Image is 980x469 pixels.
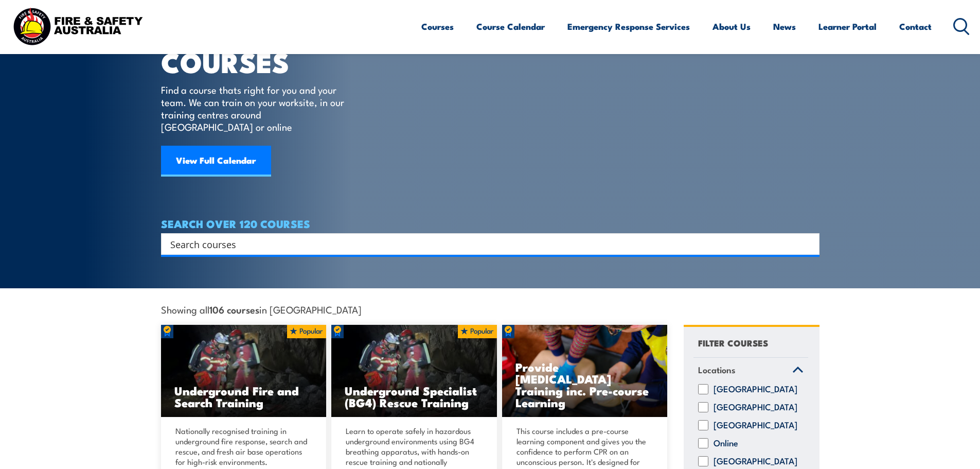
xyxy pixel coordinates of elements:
h3: Underground Specialist (BG4) Rescue Training [345,385,484,408]
h4: FILTER COURSES [698,336,768,350]
label: [GEOGRAPHIC_DATA] [714,420,797,430]
strong: 106 courses [209,302,259,316]
a: Courses [421,13,454,40]
label: [GEOGRAPHIC_DATA] [714,456,797,466]
img: Low Voltage Rescue and Provide CPR [502,325,668,418]
a: Underground Specialist (BG4) Rescue Training [331,325,497,418]
h1: COURSES [161,49,359,74]
a: Emergency Response Services [567,13,690,40]
a: Course Calendar [476,13,545,40]
span: Showing all in [GEOGRAPHIC_DATA] [161,304,362,315]
img: Underground mine rescue [331,325,497,418]
label: [GEOGRAPHIC_DATA] [714,384,797,394]
h3: Provide [MEDICAL_DATA] Training inc. Pre-course Learning [515,361,654,408]
p: Find a course thats right for you and your team. We can train on your worksite, in our training c... [161,83,349,133]
a: Contact [899,13,932,40]
a: Learner Portal [818,13,877,40]
p: Nationally recognised training in underground fire response, search and rescue, and fresh air bas... [175,426,309,467]
label: [GEOGRAPHIC_DATA] [714,402,797,412]
form: Search form [172,237,799,251]
a: Provide [MEDICAL_DATA] Training inc. Pre-course Learning [502,325,668,418]
label: Online [714,438,738,448]
a: About Us [712,13,751,40]
span: Locations [698,363,736,377]
a: News [773,13,796,40]
a: View Full Calendar [161,146,271,177]
h4: SEARCH OVER 120 COURSES [161,218,819,229]
a: Locations [693,358,808,385]
input: Search input [170,236,797,252]
button: Search magnifier button [801,237,816,251]
img: Underground mine rescue [161,325,327,418]
h3: Underground Fire and Search Training [174,385,313,408]
a: Underground Fire and Search Training [161,325,327,418]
